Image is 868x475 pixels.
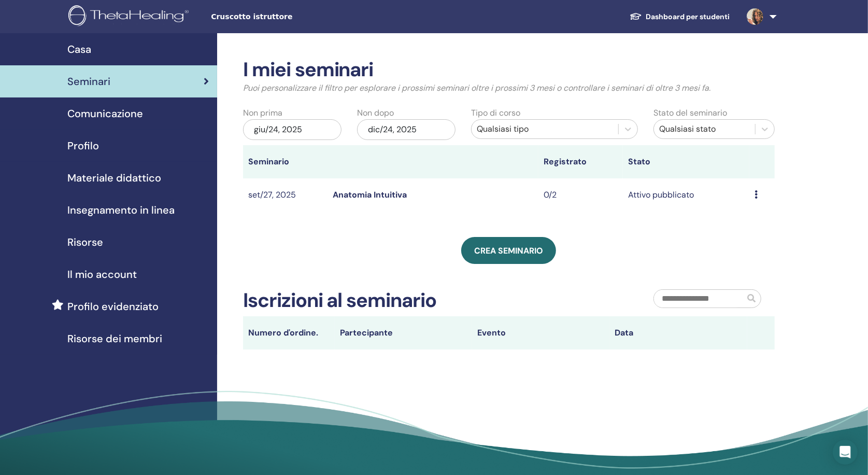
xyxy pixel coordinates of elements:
[659,123,750,135] div: Qualsiasi stato
[67,170,161,186] span: Materiale didattico
[471,107,520,119] label: Tipo di corso
[67,138,99,153] span: Profilo
[472,316,609,350] th: Evento
[623,178,749,212] td: Attivo pubblicato
[538,178,623,212] td: 0/2
[335,316,472,350] th: Partecipante
[461,237,556,264] a: Crea seminario
[243,119,341,140] div: giu/24, 2025
[653,107,727,119] label: Stato del seminario
[67,106,143,121] span: Comunicazione
[243,316,335,350] th: Numero d'ordine.
[538,145,623,178] th: Registrato
[333,189,407,200] a: Anatomia Intuitiva
[67,74,110,89] span: Seminari
[211,11,366,22] span: Cruscotto istruttore
[243,58,775,82] h2: I miei seminari
[67,234,103,250] span: Risorse
[630,12,642,21] img: graduation-cap-white.svg
[67,41,91,57] span: Casa
[243,82,775,94] p: Puoi personalizzare il filtro per esplorare i prossimi seminari oltre i prossimi 3 mesi o control...
[67,267,137,282] span: Il mio account
[474,245,543,256] span: Crea seminario
[833,440,858,465] div: Open Intercom Messenger
[67,331,162,346] span: Risorse dei membri
[747,8,763,25] img: default.jpg
[477,123,613,135] div: Qualsiasi tipo
[357,119,456,140] div: dic/24, 2025
[623,145,749,178] th: Stato
[243,145,328,178] th: Seminario
[357,107,394,119] label: Non dopo
[243,289,437,313] h2: Iscrizioni al seminario
[67,299,159,314] span: Profilo evidenziato
[67,202,175,218] span: Insegnamento in linea
[243,107,282,119] label: Non prima
[243,178,328,212] td: set/27, 2025
[610,316,747,350] th: Data
[621,7,738,26] a: Dashboard per studenti
[68,5,192,29] img: logo.png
